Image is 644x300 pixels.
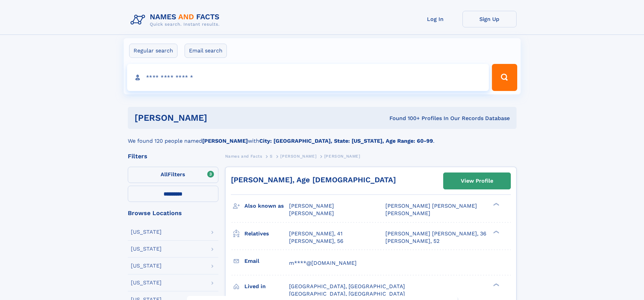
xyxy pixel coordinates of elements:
[280,154,316,159] span: [PERSON_NAME]
[385,230,486,237] a: [PERSON_NAME] [PERSON_NAME], 36
[131,263,162,269] div: [US_STATE]
[225,152,262,160] a: Names and Facts
[231,176,396,184] a: [PERSON_NAME], Age [DEMOGRAPHIC_DATA]
[244,200,289,212] h3: Also known as
[128,129,517,145] div: We found 120 people named with .
[289,283,405,290] span: [GEOGRAPHIC_DATA], [GEOGRAPHIC_DATA]
[444,173,510,189] a: View Profile
[135,114,299,122] h1: [PERSON_NAME]
[129,44,177,58] label: Regular search
[131,280,162,285] div: [US_STATE]
[289,210,334,216] span: [PERSON_NAME]
[289,203,334,209] span: [PERSON_NAME]
[244,281,289,292] h3: Lived in
[244,255,289,267] h3: Email
[298,115,510,122] div: Found 100+ Profiles In Our Records Database
[185,44,227,58] label: Email search
[244,228,289,239] h3: Relatives
[131,229,162,235] div: [US_STATE]
[128,167,218,183] label: Filters
[259,138,433,144] b: City: [GEOGRAPHIC_DATA], State: [US_STATE], Age Range: 60-99
[385,203,477,209] span: [PERSON_NAME] [PERSON_NAME]
[408,11,462,27] a: Log In
[128,11,225,29] img: Logo Names and Facts
[462,11,517,27] a: Sign Up
[161,171,168,178] span: All
[461,173,493,189] div: View Profile
[492,282,500,287] div: ❯
[270,152,273,160] a: S
[270,154,273,159] span: S
[492,64,517,91] button: Search Button
[492,230,500,234] div: ❯
[385,237,439,245] a: [PERSON_NAME], 52
[127,64,489,91] input: search input
[492,202,500,207] div: ❯
[202,138,248,144] b: [PERSON_NAME]
[128,153,218,159] div: Filters
[385,210,430,216] span: [PERSON_NAME]
[289,230,342,237] a: [PERSON_NAME], 41
[131,246,162,252] div: [US_STATE]
[289,237,343,245] a: [PERSON_NAME], 56
[324,154,360,159] span: [PERSON_NAME]
[280,152,316,160] a: [PERSON_NAME]
[128,210,218,216] div: Browse Locations
[289,291,405,297] span: [GEOGRAPHIC_DATA], [GEOGRAPHIC_DATA]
